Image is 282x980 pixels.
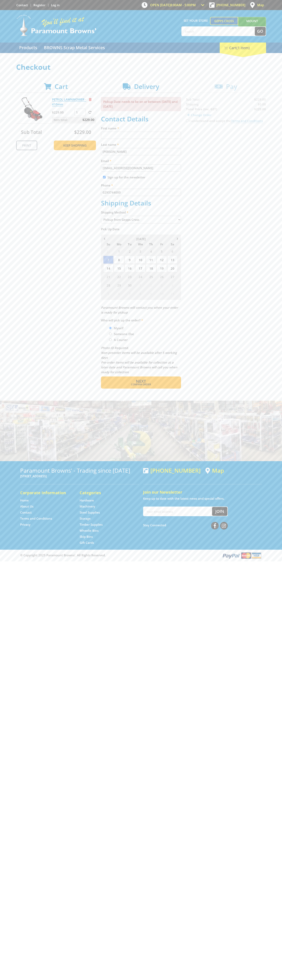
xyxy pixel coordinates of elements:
p: Keep up to date with the latest news and special offers. [143,496,262,501]
a: Go to the Skip Bins page [80,535,93,539]
span: 3 [135,247,146,255]
span: 21 [103,273,113,281]
input: Please select who will pick up the order. [109,327,112,329]
label: Phone [101,183,181,188]
label: Someone Else [112,330,135,337]
a: Go to the Storage page [80,516,91,521]
span: 2 [146,281,156,289]
span: 30 [125,281,135,289]
span: Sa [167,242,178,247]
span: 6 [167,247,178,255]
label: Who will pick up the order? [101,318,181,323]
span: 26 [157,273,167,281]
span: Fr [157,242,167,247]
a: Print [16,141,37,150]
span: 27 [167,273,178,281]
a: Go to the About Us page [20,504,33,509]
a: Go to the Timber Supplies page [80,522,103,527]
span: Mo [114,242,124,247]
span: 1 [135,281,146,289]
span: Cart [55,82,68,91]
a: Remove from cart [89,97,92,101]
a: Go to the registration page [33,3,45,7]
a: Go to the Wheelie Bins page [80,529,99,533]
span: 7 [103,256,113,264]
div: [PHONE_NUMBER] [143,467,201,474]
a: Go to the Home page [20,498,29,503]
span: Next [136,378,146,384]
span: 28 [103,281,113,289]
input: Your email address [144,507,212,516]
select: Please select a shipping method. [101,216,181,223]
p: Item total: [52,117,96,123]
input: Please enter your telephone number. [101,189,181,196]
button: Next Confirm order [101,376,181,389]
span: 2 [125,247,135,255]
span: Sub Total [21,129,42,135]
a: Go to the Machinery page [80,504,95,509]
span: 9 [125,256,135,264]
input: Please enter your email address. [101,164,181,172]
span: 11 [167,290,178,298]
h5: Categories [80,490,131,496]
a: Go to the Terms and Conditions page [20,516,52,521]
span: 10 [157,290,167,298]
span: 9 [146,290,156,298]
a: Go to the Privacy page [20,522,30,527]
a: Go to the Products page [16,43,40,53]
input: Please select who will pick up the order. [109,333,112,335]
span: 4 [167,281,178,289]
span: 12 [157,256,167,264]
span: 17 [135,264,146,272]
span: $229.00 [82,117,94,123]
input: Please enter your first name. [101,132,181,139]
label: Last name [101,142,181,147]
span: (1 item) [236,45,250,50]
span: 5 [157,247,167,255]
em: Paramount Browns will contact you when your order is ready for pickup [101,305,178,314]
a: Go to the Contact page [16,3,28,7]
span: Th [146,242,156,247]
label: First name [101,126,181,131]
button: Join [212,507,227,516]
div: Cart [220,43,266,53]
a: Gepps Cross [210,17,238,25]
a: Keep Shopping [54,141,96,150]
span: 10 [135,256,146,264]
span: 20 [167,264,178,272]
label: Sign up for the newsletter [107,175,145,179]
span: 11 [146,256,156,264]
span: 3 [157,281,167,289]
label: Pick Up Date [101,227,181,231]
span: 7 [125,290,135,298]
a: Go to the Steel Supplies page [80,510,100,515]
span: 1 [114,247,124,255]
label: A Courier [112,336,129,343]
input: Please enter your last name. [101,148,181,155]
span: 18 [146,264,156,272]
span: [DATE] [136,237,146,241]
span: Set your store [181,17,210,24]
h1: Checkout [16,63,266,71]
input: Please select who will pick up the order. [109,338,112,341]
p: [STREET_ADDRESS] [20,474,139,479]
a: Log in [51,3,60,7]
span: 22 [114,273,124,281]
label: Email [101,158,181,163]
button: Go [255,27,266,36]
p: $229.00 [52,110,74,115]
span: 25 [146,273,156,281]
em: Photo ID Required. Non-preorder items will be available after 5 working days Pre-order items will... [101,346,177,374]
span: 29 [114,281,124,289]
span: 8 [114,256,124,264]
span: 4 [146,247,156,255]
h5: Join our Newsletter [143,489,262,495]
span: OPEN [DATE] [150,3,196,7]
span: 23 [125,273,135,281]
span: Delivery [134,82,159,91]
span: 14 [103,264,113,272]
span: 13 [167,256,178,264]
a: View a map of Gepps Cross location [205,467,224,474]
span: Tu [125,242,135,247]
input: Search [182,27,255,36]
